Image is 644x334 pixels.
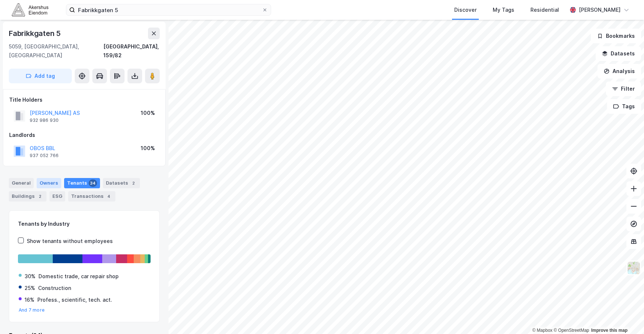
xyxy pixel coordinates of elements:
[64,178,100,188] div: Tenants
[9,191,47,202] div: Buildings
[19,307,45,313] button: And 7 more
[30,117,59,123] div: 932 986 930
[579,6,621,14] div: [PERSON_NAME]
[493,6,514,14] div: My Tags
[596,46,641,61] button: Datasets
[25,295,34,304] div: 16%
[141,144,155,153] div: 100%
[9,131,159,139] div: Landlords
[530,6,559,14] div: Residential
[591,29,641,43] button: Bookmarks
[9,42,103,60] div: 5059, [GEOGRAPHIC_DATA], [GEOGRAPHIC_DATA]
[130,179,137,187] div: 2
[9,69,72,83] button: Add tag
[607,299,644,334] div: Kontrollprogram for chat
[597,64,641,79] button: Analysis
[49,191,65,202] div: ESG
[37,178,61,188] div: Owners
[454,6,477,14] div: Discover
[12,3,48,16] img: akershus-eiendom-logo.9091f326c980b4bce74ccdd9f866810c.svg
[37,295,112,304] div: Profess., scientific, tech. act.
[38,284,71,293] div: Construction
[9,178,34,188] div: General
[68,191,115,202] div: Transactions
[25,272,36,281] div: 30%
[9,95,159,104] div: Title Holders
[89,179,97,187] div: 34
[607,299,644,334] iframe: Chat Widget
[606,81,641,96] button: Filter
[554,328,589,333] a: OpenStreetMap
[75,4,262,15] input: Search by address, cadastre, landlords, tenants or people
[627,261,641,275] img: Z
[27,237,113,246] div: Show tenants without employees
[9,28,62,39] div: Fabrikkgaten 5
[105,193,112,200] div: 4
[591,328,628,333] a: Improve this map
[18,219,151,228] div: Tenants by Industry
[532,328,552,333] a: Mapbox
[103,42,160,60] div: [GEOGRAPHIC_DATA], 159/82
[30,153,59,159] div: 937 052 766
[25,284,35,293] div: 25%
[141,109,155,117] div: 100%
[103,178,140,188] div: Datasets
[36,193,44,200] div: 2
[607,99,641,114] button: Tags
[38,272,119,281] div: Domestic trade, car repair shop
